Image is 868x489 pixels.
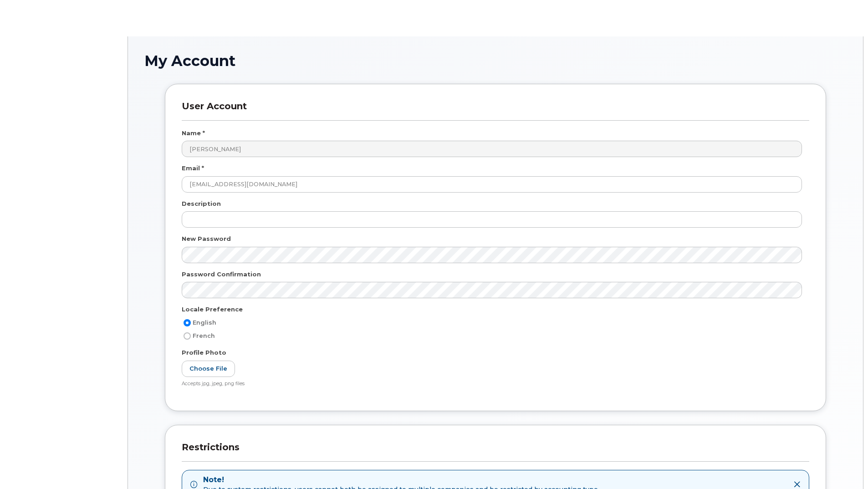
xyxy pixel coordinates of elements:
[182,101,809,120] h3: User Account
[182,199,221,208] label: Description
[182,234,231,243] label: New Password
[184,332,191,340] input: French
[182,129,205,138] label: Name *
[182,164,204,173] label: Email *
[182,348,226,357] label: Profile Photo
[184,319,191,326] input: English
[182,361,235,377] label: Choose File
[203,475,598,485] strong: Note!
[182,442,809,461] h3: Restrictions
[193,332,215,339] span: French
[182,270,261,279] label: Password Confirmation
[182,381,802,387] div: Accepts jpg, jpeg, png files
[182,305,243,314] label: Locale Preference
[193,319,216,326] span: English
[144,53,847,69] h1: My Account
